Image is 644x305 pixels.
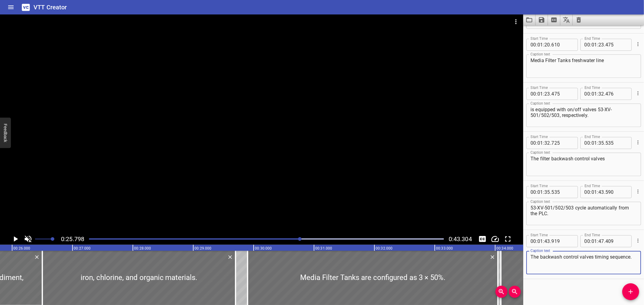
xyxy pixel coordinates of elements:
[591,39,597,51] input: 01
[537,186,543,198] input: 01
[537,88,543,100] input: 01
[10,233,21,245] button: Play/Pause
[604,88,605,100] span: .
[598,186,604,198] input: 43
[585,137,590,149] input: 00
[538,16,545,24] svg: Save captions to file
[604,137,605,149] span: .
[634,188,642,196] button: Cue Options
[604,235,605,247] span: .
[597,186,598,198] span: :
[194,246,211,250] text: 00:29.000
[33,253,40,261] div: Delete Cue
[544,88,550,100] input: 23
[591,88,597,100] input: 01
[560,14,573,25] button: Translate captions
[436,246,453,250] text: 00:33.000
[449,235,472,243] span: Video Duration
[597,88,598,100] span: :
[585,88,590,100] input: 00
[530,235,536,247] input: 00
[544,137,550,149] input: 32
[477,233,488,245] button: Toggle captions
[537,39,543,51] input: 01
[530,186,536,198] input: 00
[315,246,332,250] text: 00:31.000
[544,235,550,247] input: 43
[543,186,544,198] span: :
[591,186,597,198] input: 01
[550,186,551,198] span: .
[550,39,551,51] span: .
[551,235,573,247] input: 919
[544,39,550,51] input: 20
[543,235,544,247] span: :
[563,16,570,24] svg: Translate captions
[536,186,537,198] span: :
[537,235,543,247] input: 01
[226,253,233,261] div: Delete Cue
[526,16,533,24] svg: Load captions from file
[496,246,513,250] text: 00:34.000
[536,137,537,149] span: :
[598,88,604,100] input: 32
[605,39,627,51] input: 475
[550,88,551,100] span: .
[591,235,597,247] input: 01
[477,233,488,245] div: Hide/Show Captions
[489,233,501,245] button: Change Playback Speed
[489,253,495,261] div: Delete Cue
[495,286,508,298] button: Zoom In
[536,235,537,247] span: :
[551,88,573,100] input: 475
[530,39,536,51] input: 00
[605,186,627,198] input: 590
[590,235,591,247] span: :
[543,39,544,51] span: :
[634,90,642,97] button: Cue Options
[597,235,598,247] span: :
[502,233,514,245] button: Toggle fullscreen
[536,88,537,100] span: :
[489,253,496,261] button: Delete
[530,58,637,75] textarea: Media Filter Tanks freshwater line
[551,137,573,149] input: 725
[530,205,637,222] textarea: 53-XV-501/502/503 cycle automatically from the PLC.
[134,246,151,250] text: 00:28.000
[89,238,444,240] div: Play progress
[590,88,591,100] span: :
[598,137,604,149] input: 35
[22,233,34,245] button: Toggle mute
[376,246,392,250] text: 00:32.000
[530,254,637,272] textarea: The backwash control valves timing sequence.
[598,39,604,51] input: 23
[551,186,573,198] input: 535
[591,137,597,149] input: 01
[550,235,551,247] span: .
[634,40,642,48] button: Cue Options
[605,137,627,149] input: 535
[509,14,523,29] button: Video Options
[61,235,84,243] span: 0:25.798
[634,135,641,150] div: Cue Options
[597,137,598,149] span: :
[543,88,544,100] span: :
[33,253,41,261] button: Delete
[530,156,637,173] textarea: The filter backwash control valves
[575,16,582,24] svg: Clear captions
[548,14,560,25] button: Extract captions from video
[523,14,536,25] button: Load captions from file
[634,139,642,146] button: Cue Options
[634,237,642,245] button: Cue Options
[573,14,585,25] button: Clear captions
[590,186,591,198] span: :
[530,107,637,124] textarea: is equipped with on/off valves 53-XV-501/502/503, respectively.
[550,16,558,24] svg: Extract captions from video
[605,235,627,247] input: 409
[597,39,598,51] span: :
[537,137,543,149] input: 01
[634,86,641,101] div: Cue Options
[74,246,91,250] text: 00:27.000
[530,88,536,100] input: 00
[34,2,67,12] h6: VTT Creator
